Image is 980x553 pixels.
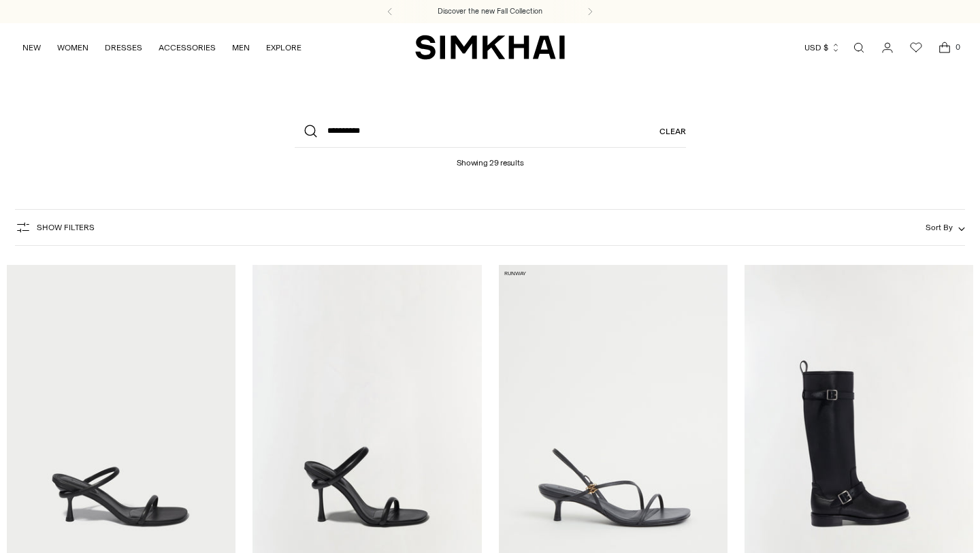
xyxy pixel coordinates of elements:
a: Go to the account page [874,34,901,61]
span: Show Filters [37,223,95,232]
a: Open search modal [845,34,872,61]
a: MEN [232,33,250,63]
button: USD $ [804,33,840,63]
button: Sort By [926,220,965,235]
a: EXPLORE [266,33,301,63]
span: Sort By [926,223,953,232]
a: NEW [22,33,41,63]
a: Clear [659,115,686,148]
button: Show Filters [15,217,95,238]
a: Open cart modal [931,34,958,61]
a: Wishlist [902,34,930,61]
h1: Showing 29 results [457,148,524,168]
a: WOMEN [57,33,88,63]
a: DRESSES [105,33,142,63]
span: 0 [951,41,964,53]
a: SIMKHAI [415,34,565,61]
a: ACCESSORIES [159,33,216,63]
a: Discover the new Fall Collection [438,6,542,17]
button: Search [295,115,327,148]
